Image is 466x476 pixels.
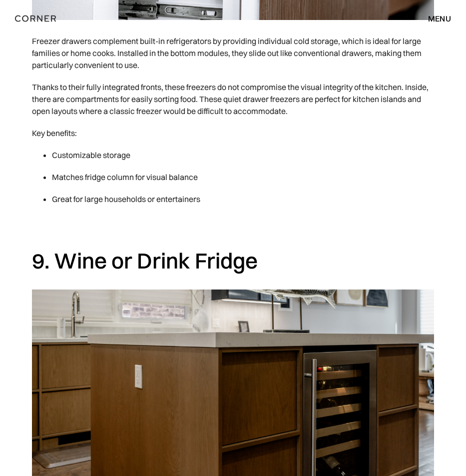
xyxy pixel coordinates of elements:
h2: 9. Wine or Drink Fridge [32,247,434,274]
p: Key benefits: [32,122,434,144]
li: Customizable storage [52,144,434,166]
a: home [15,12,86,25]
li: Great for large households or entertainers [52,188,434,210]
p: ‍ [32,215,434,237]
div: menu [428,14,451,22]
p: Freezer drawers complement built-in refrigerators by providing individual cold storage, which is ... [32,30,434,76]
div: menu [418,10,451,27]
li: Matches fridge column for visual balance [52,166,434,188]
p: Thanks to their fully integrated fronts, these freezers do not compromise the visual integrity of... [32,76,434,122]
